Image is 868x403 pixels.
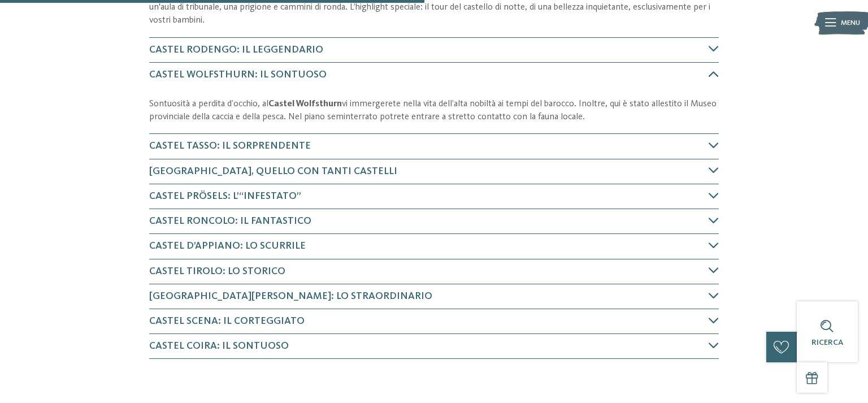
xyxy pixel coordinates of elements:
span: Ricerca [811,339,843,346]
span: Castel d’Appiano: lo scurrile [149,241,306,251]
span: Castel Prösels: l’“infestato” [149,191,301,201]
p: Sontuosità a perdita d’occhio, al vi immergerete nella vita dell’alta nobiltà ai tempi del barocc... [149,98,719,123]
span: Castel Scena: il corteggiato [149,316,305,326]
span: Castel Tirolo: lo storico [149,266,285,276]
span: Castel Wolfsthurn: il sontuoso [149,70,327,80]
span: [GEOGRAPHIC_DATA], quello con tanti castelli [149,166,397,176]
span: Castel Coira: il sontuoso [149,341,289,351]
span: [GEOGRAPHIC_DATA][PERSON_NAME]: lo straordinario [149,291,432,301]
strong: Castel Wolfsthurn [268,99,342,109]
span: Castel Rodengo: il leggendario [149,45,323,55]
span: Castel Roncolo: il fantastico [149,216,311,226]
span: Castel Tasso: il sorprendente [149,141,311,151]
